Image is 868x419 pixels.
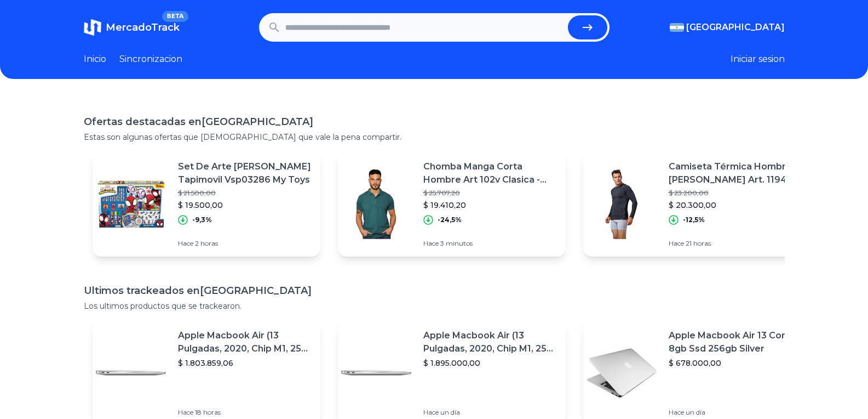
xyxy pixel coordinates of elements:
[84,19,101,36] img: MercadoTrack
[178,160,312,186] p: Set De Arte [PERSON_NAME] Tapimovil Vsp03286 My Toys
[93,335,169,411] img: Featured image
[423,408,557,417] p: Hace un día
[178,358,312,369] p: $ 1.803.859,06
[669,358,802,369] p: $ 678.000,00
[423,200,557,211] p: $ 19.410,20
[178,239,312,248] p: Hace 2 horas
[438,216,462,224] p: -24,5%
[178,329,312,355] p: Apple Macbook Air (13 Pulgadas, 2020, Chip M1, 256 Gb De Ssd, 8 Gb De Ram) - Plata
[178,408,312,417] p: Hace 18 horas
[423,329,557,355] p: Apple Macbook Air (13 Pulgadas, 2020, Chip M1, 256 Gb De Ssd, 8 Gb De Ram) - Plata
[423,239,557,248] p: Hace 3 minutos
[84,114,785,129] h1: Ofertas destacadas en [GEOGRAPHIC_DATA]
[669,189,802,197] p: $ 23.200,00
[178,200,312,211] p: $ 19.500,00
[84,53,106,66] a: Inicio
[669,160,802,186] p: Camiseta Térmica Hombre [PERSON_NAME] Art. 11945
[84,283,785,298] h1: Ultimos trackeados en [GEOGRAPHIC_DATA]
[669,408,802,417] p: Hace un día
[731,53,785,66] button: Iniciar sesion
[338,335,415,411] img: Featured image
[338,151,566,257] a: Featured imageChomba Manga Corta Hombre Art 102v Clasica - Ghy Polo Club$ 25.707,20$ 19.410,20-24...
[106,21,180,33] span: MercadoTrack
[338,166,415,242] img: Featured image
[670,21,785,34] button: [GEOGRAPHIC_DATA]
[93,151,320,257] a: Featured imageSet De Arte [PERSON_NAME] Tapimovil Vsp03286 My Toys$ 21.500,00$ 19.500,00-9,3%Hace...
[84,301,785,312] p: Los ultimos productos que se trackearon.
[93,166,169,242] img: Featured image
[583,335,660,411] img: Featured image
[669,329,802,355] p: Apple Macbook Air 13 Core I5 8gb Ssd 256gb Silver
[683,216,705,224] p: -12,5%
[84,132,785,143] p: Estas son algunas ofertas que [DEMOGRAPHIC_DATA] que vale la pena compartir.
[119,53,182,66] a: Sincronizacion
[423,358,557,369] p: $ 1.895.000,00
[669,200,802,211] p: $ 20.300,00
[192,216,212,224] p: -9,3%
[670,23,684,32] img: Argentina
[669,239,802,248] p: Hace 21 horas
[178,189,312,197] p: $ 21.500,00
[583,166,660,242] img: Featured image
[84,19,180,36] a: MercadoTrackBETA
[423,160,557,186] p: Chomba Manga Corta Hombre Art 102v Clasica - Ghy Polo Club
[583,151,811,257] a: Featured imageCamiseta Térmica Hombre [PERSON_NAME] Art. 11945$ 23.200,00$ 20.300,00-12,5%Hace 21...
[162,11,188,22] span: BETA
[686,21,785,34] span: [GEOGRAPHIC_DATA]
[423,189,557,197] p: $ 25.707,20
